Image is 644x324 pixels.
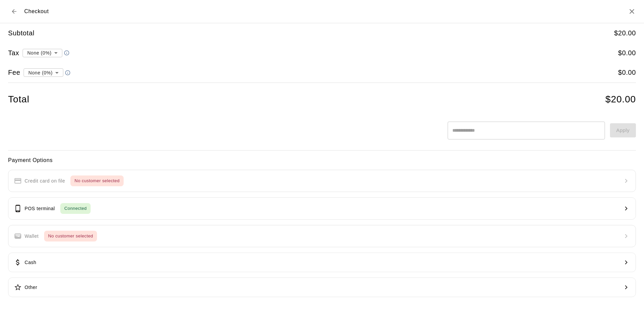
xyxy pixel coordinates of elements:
h5: $ 20.00 [614,29,636,38]
h5: Fee [8,68,20,77]
h6: Payment Options [8,156,636,165]
h5: Tax [8,48,19,58]
h5: Subtotal [8,29,34,38]
div: Checkout [8,5,49,18]
p: POS terminal [25,205,55,212]
div: None (0%) [24,66,63,79]
div: None (0%) [23,46,62,59]
button: Back to cart [8,5,20,18]
h5: $ 0.00 [618,68,636,77]
button: Cash [8,253,636,272]
h4: Total [8,94,29,105]
button: Close [628,7,636,15]
span: Connected [60,205,91,213]
h4: $ 20.00 [605,94,636,105]
button: Other [8,278,636,297]
p: Cash [25,259,36,266]
p: Other [25,284,37,291]
h5: $ 0.00 [618,48,636,58]
button: POS terminalConnected [8,197,636,220]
